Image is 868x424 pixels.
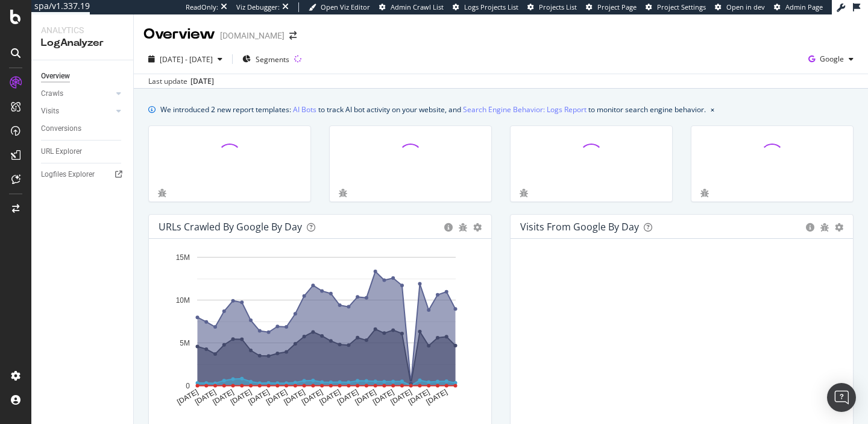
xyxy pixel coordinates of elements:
[41,105,113,118] a: Visits
[176,253,190,262] text: 15M
[527,2,577,12] a: Projects List
[160,54,213,65] span: [DATE] - [DATE]
[41,70,125,83] a: Overview
[539,2,577,11] span: Projects List
[700,189,709,197] div: bug
[646,2,706,12] a: Project Settings
[186,382,190,390] text: 0
[318,388,342,407] text: [DATE]
[143,24,215,45] div: Overview
[820,54,844,64] span: Google
[804,49,858,69] button: Google
[339,189,347,197] div: bug
[726,2,765,11] span: Open in dev
[785,2,823,11] span: Admin Page
[806,223,814,232] div: circle-info
[300,388,324,407] text: [DATE]
[160,103,706,116] div: We introduced 2 new report templates: to track AI bot activity on your website, and to monitor se...
[41,168,95,181] div: Logfiles Explorer
[597,2,637,11] span: Project Page
[425,388,449,407] text: [DATE]
[41,122,125,135] a: Conversions
[159,221,302,233] div: URLs Crawled by Google by day
[41,145,125,158] a: URL Explorer
[265,388,289,407] text: [DATE]
[389,388,414,407] text: [DATE]
[473,223,482,232] div: gear
[289,31,297,40] div: arrow-right-arrow-left
[237,49,294,69] button: Segments
[41,87,113,100] a: Crawls
[186,2,218,12] div: ReadOnly:
[444,223,453,232] div: circle-info
[336,388,360,407] text: [DATE]
[220,30,285,42] div: [DOMAIN_NAME]
[354,388,378,407] text: [DATE]
[407,388,431,407] text: [DATE]
[520,189,528,197] div: bug
[520,221,639,233] div: Visits from Google by day
[176,296,190,305] text: 10M
[256,54,289,65] span: Segments
[41,24,124,36] div: Analytics
[175,388,200,407] text: [DATE]
[180,339,190,347] text: 5M
[236,2,280,12] div: Viz Debugger:
[193,388,218,407] text: [DATE]
[293,103,316,116] a: AI Bots
[41,87,63,100] div: Crawls
[41,145,82,158] div: URL Explorer
[148,103,854,116] div: info banner
[459,223,467,232] div: bug
[211,388,235,407] text: [DATE]
[321,2,370,11] span: Open Viz Editor
[371,388,395,407] text: [DATE]
[774,2,823,12] a: Admin Page
[708,101,717,118] button: close banner
[309,2,370,12] a: Open Viz Editor
[827,383,856,412] div: Open Intercom Messenger
[820,223,829,232] div: bug
[41,122,81,135] div: Conversions
[453,2,518,12] a: Logs Projects List
[282,388,306,407] text: [DATE]
[190,76,214,87] div: [DATE]
[143,49,227,69] button: [DATE] - [DATE]
[41,168,125,181] a: Logfiles Explorer
[159,248,482,416] svg: A chart.
[464,2,518,11] span: Logs Projects List
[715,2,765,12] a: Open in dev
[391,2,444,11] span: Admin Crawl List
[229,388,253,407] text: [DATE]
[41,70,70,83] div: Overview
[586,2,637,12] a: Project Page
[835,223,843,232] div: gear
[148,76,214,87] div: Last update
[158,189,166,197] div: bug
[41,105,59,118] div: Visits
[41,36,124,50] div: LogAnalyzer
[657,2,706,11] span: Project Settings
[463,103,587,116] a: Search Engine Behavior: Logs Report
[379,2,444,12] a: Admin Crawl List
[247,388,271,407] text: [DATE]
